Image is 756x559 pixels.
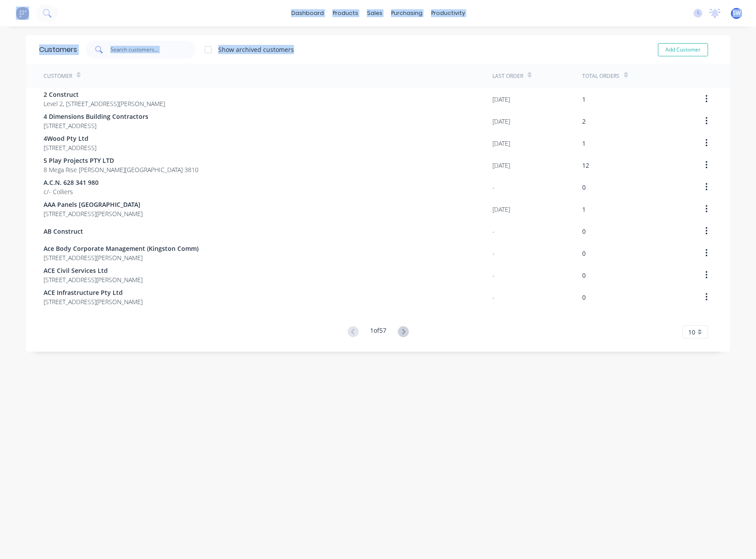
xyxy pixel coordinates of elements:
div: products [328,7,363,20]
span: [STREET_ADDRESS][PERSON_NAME] [44,253,198,262]
span: [STREET_ADDRESS][PERSON_NAME] [44,209,143,218]
div: [DATE] [492,95,510,104]
span: AAA Panels [GEOGRAPHIC_DATA] [44,200,143,209]
img: Factory [16,7,29,20]
div: [DATE] [492,117,510,126]
div: - [492,271,495,280]
span: [STREET_ADDRESS] [44,143,96,152]
span: 4 Dimensions Building Contractors [44,112,148,121]
div: Show archived customers [218,45,294,54]
div: 1 of 57 [370,326,386,338]
div: 1 [582,139,586,148]
div: 12 [582,161,589,170]
div: productivity [427,7,470,20]
div: 0 [582,271,586,280]
span: A.C.N. 628 341 980 [44,178,99,187]
div: [DATE] [492,161,510,170]
span: AB Construct [44,227,83,236]
span: Level 2, [STREET_ADDRESS][PERSON_NAME] [44,99,165,108]
div: 1 [582,205,586,214]
span: 10 [688,327,695,337]
span: [STREET_ADDRESS] [44,121,148,130]
div: Customer [44,72,72,80]
span: Ace Body Corporate Management (Kingston Comm) [44,244,198,253]
div: [DATE] [492,139,510,148]
span: ACE Civil Services Ltd [44,266,143,275]
div: - [492,227,495,236]
div: 0 [582,227,586,236]
button: Add Customer [658,43,708,56]
div: Total Orders [582,72,620,80]
div: - [492,293,495,302]
div: [DATE] [492,205,510,214]
div: 1 [582,95,586,104]
span: 5 Play Projects PTY LTD [44,156,198,165]
div: - [492,183,495,192]
a: dashboard [287,7,328,20]
span: 8 Mega Rise [PERSON_NAME][GEOGRAPHIC_DATA] 3810 [44,165,198,174]
input: Search customers... [110,41,196,59]
span: [STREET_ADDRESS][PERSON_NAME] [44,275,143,284]
span: 2 Construct [44,90,165,99]
div: Customers [39,44,77,55]
div: purchasing [387,7,427,20]
div: sales [363,7,387,20]
div: Last Order [492,72,523,80]
span: 4Wood Pty Ltd [44,134,96,143]
span: [STREET_ADDRESS][PERSON_NAME] [44,297,143,306]
span: c/- Colliers [44,187,99,196]
div: 0 [582,183,586,192]
span: SW [733,9,741,17]
div: 0 [582,293,586,302]
div: 0 [582,249,586,258]
div: - [492,249,495,258]
div: 2 [582,117,586,126]
span: ACE Infrastructure Pty Ltd [44,288,143,297]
